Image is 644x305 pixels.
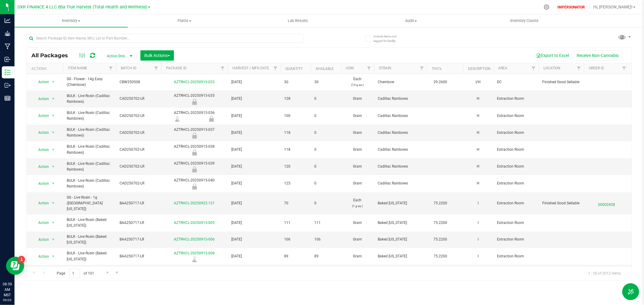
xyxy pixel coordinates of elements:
inline-svg: Inbound [5,56,11,62]
a: UOM [346,66,354,70]
input: Search Package ID, Item Name, SKU, Lot or Part Number... [27,34,304,43]
p: 09/23 [3,298,12,302]
span: [DATE] [231,130,277,136]
span: CAD250702-LR [120,130,158,136]
span: BULK - Live Rosin (Baked [US_STATE]) [67,234,112,245]
a: Filter [218,63,228,74]
span: [DATE] [231,79,277,85]
span: Action [33,128,49,137]
span: BULK - Live Rosin (Baked [US_STATE]) [67,250,112,262]
span: select [50,112,57,120]
div: Actions [31,67,61,71]
span: BULK - Live Rosin (Cadillac Rainbows) [67,178,112,189]
span: Action [33,95,49,103]
span: 106 [284,237,307,242]
span: Baked [US_STATE] [378,237,423,242]
div: H [467,163,490,170]
p: IMPERSONATOR [555,5,587,10]
span: Each [344,197,370,209]
div: AZTRHCL-20250915-039 [160,161,229,172]
span: Baked [US_STATE] [378,253,423,259]
span: select [50,252,57,261]
a: Order ID [589,66,604,70]
a: Filter [151,63,161,74]
span: Action [33,179,49,188]
span: select [50,128,57,137]
inline-svg: Analytics [5,17,11,24]
span: BULK - Live Rosin (Baked [US_STATE]) [67,217,112,228]
span: CAD250702-LR [120,147,158,152]
span: SG - Live Rosin - 1g ([GEOGRAPHIC_DATA] [US_STATE]) [67,195,112,212]
a: Available [316,67,334,71]
span: 70 [284,200,307,206]
div: I [467,253,490,260]
span: Each [344,76,370,88]
span: 89 [284,253,307,259]
span: 125 [284,181,307,186]
a: Go to the next page [103,269,112,277]
span: 100 [284,113,307,119]
button: Toggle Menu [622,283,639,300]
span: 89 [314,253,337,259]
span: Action [33,199,49,207]
span: 0 [314,113,337,119]
span: 118 [284,147,307,152]
span: Gram [344,181,370,186]
span: Lab Results [280,18,316,24]
span: Action [33,112,49,120]
span: Cadillac Rainbows [378,147,423,152]
span: BAA250717-LR [120,220,158,226]
div: Lab Sample [160,116,194,122]
span: BULK - Live Rosin (Cadillac Rainbows) [67,161,112,172]
a: Area [498,66,507,70]
span: 0 [314,200,337,206]
div: H [467,95,490,102]
div: AZTRHCL-20250915-038 [160,144,229,156]
span: BAA250717-LR [120,237,158,242]
span: Gram [344,220,370,226]
span: 118 [284,130,307,136]
span: Gram [344,164,370,169]
div: Out for Testing [160,184,229,190]
span: 120 [284,164,307,169]
span: 111 [284,220,307,226]
span: Gram [344,113,370,119]
span: CAD250702-LR [120,96,158,102]
span: [DATE] [231,253,277,259]
p: (14 g ea.) [344,82,370,88]
div: Out for Testing [160,133,229,139]
span: 30 [284,79,307,85]
span: 0 [314,147,337,152]
span: select [50,219,57,227]
span: Inventory [14,18,128,24]
span: DXR FINANCE 4 LLC dba True Harvest (Total Health and Wellness) [18,5,147,10]
span: Finished Good Sellable [542,200,580,206]
a: Filter [417,63,427,74]
input: 1 [69,269,80,278]
div: AZTRHCL-20250915-037 [160,127,229,139]
span: [DATE] [231,164,277,169]
span: Extraction Room [497,220,535,226]
div: Out for Testing [160,166,229,172]
span: Gram [344,96,370,102]
p: (1 g ea.) [344,203,370,209]
a: Batch ID [121,66,136,70]
div: H [467,112,490,119]
p: 08:59 AM MST [3,281,12,298]
a: Filter [619,63,629,74]
span: DC [497,79,535,85]
span: BAA250717-LR [120,253,158,259]
span: SG - Flower - 14g Easy (Chembow) [67,76,112,88]
span: Chembow [378,79,423,85]
span: Cadillac Rainbows [378,113,423,119]
a: Inventory [14,14,128,27]
span: [DATE] [231,200,277,206]
div: H [467,146,490,153]
span: 0 [314,164,337,169]
span: select [50,78,57,86]
span: Cadillac Rainbows [378,181,423,186]
span: Inventory Counts [502,18,547,24]
span: CBW250508 [120,79,158,85]
a: Filter [271,63,280,74]
span: 0 [314,130,337,136]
